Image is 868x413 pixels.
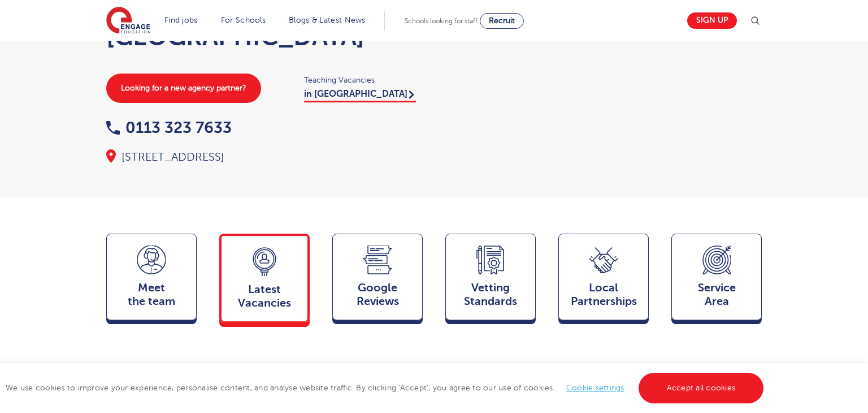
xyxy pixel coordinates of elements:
[304,74,423,87] span: Teaching Vacancies
[106,7,150,35] img: Engage Education
[678,281,756,308] span: Service Area
[687,12,737,29] a: Sign up
[558,234,649,325] a: Local Partnerships
[671,234,762,325] a: ServiceArea
[6,384,766,392] span: We use cookies to improve your experience, personalise content, and analyse website traffic. By c...
[106,119,232,136] a: 0113 323 7633
[304,89,416,102] a: in [GEOGRAPHIC_DATA]
[452,281,530,308] span: Vetting Standards
[338,281,416,308] span: Google Reviews
[405,17,478,25] span: Schools looking for staff
[289,16,366,24] a: Blogs & Latest News
[221,16,266,24] a: For Schools
[332,234,423,325] a: GoogleReviews
[566,384,624,392] a: Cookie settings
[219,234,310,327] a: LatestVacancies
[639,373,764,403] a: Accept all cookies
[445,234,536,325] a: VettingStandards
[112,281,190,308] span: Meet the team
[227,283,302,310] span: Latest Vacancies
[480,13,524,29] a: Recruit
[164,16,198,24] a: Find jobs
[106,149,423,165] div: [STREET_ADDRESS]
[106,74,261,103] a: Looking for a new agency partner?
[106,234,197,325] a: Meetthe team
[565,281,643,308] span: Local Partnerships
[489,16,515,25] span: Recruit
